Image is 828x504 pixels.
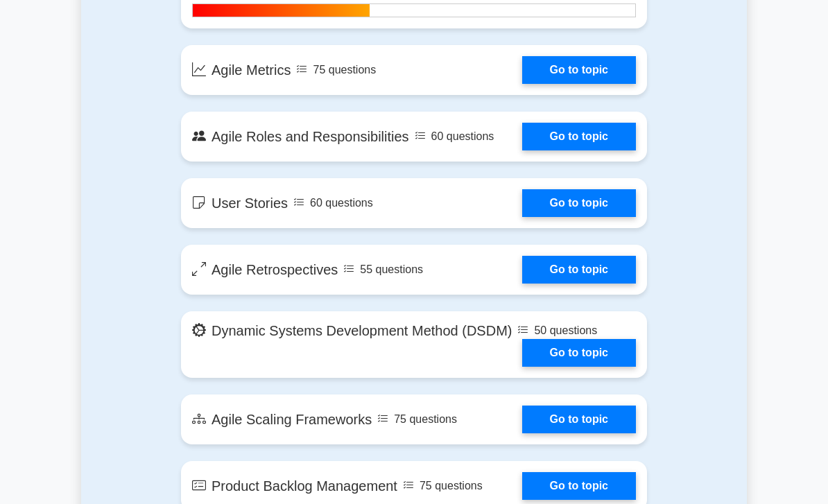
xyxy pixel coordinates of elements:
[522,56,636,84] a: Go to topic
[522,339,636,367] a: Go to topic
[522,189,636,217] a: Go to topic
[522,123,636,150] a: Go to topic
[522,472,636,500] a: Go to topic
[522,256,636,284] a: Go to topic
[522,406,636,433] a: Go to topic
